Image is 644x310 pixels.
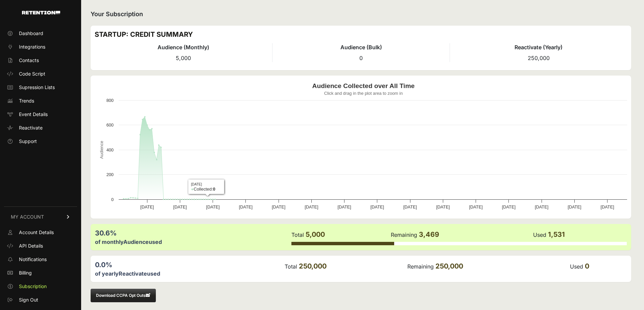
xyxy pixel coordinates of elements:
h2: Your Subscription [91,9,631,19]
span: 5,000 [176,55,191,61]
text: [DATE] [568,204,581,209]
div: 30.6% [95,228,291,238]
text: [DATE] [173,204,187,209]
div: of yearly used [95,270,284,278]
text: 600 [106,122,114,128]
span: API Details [19,243,43,249]
text: 200 [106,172,114,177]
span: Billing [19,270,32,276]
span: Subscription [19,283,47,290]
label: Audience [123,238,149,245]
svg: Audience Collected over All Time [95,80,632,215]
span: Integrations [19,44,45,50]
text: [DATE] [535,204,548,209]
span: Trends [19,97,34,104]
img: Retention.com [22,11,60,15]
span: MY ACCOUNT [11,214,44,220]
span: Supression Lists [19,84,55,91]
span: Support [19,138,37,145]
span: 250,000 [528,55,550,61]
text: 800 [106,98,114,103]
text: [DATE] [502,204,516,209]
span: Notifications [19,256,47,263]
text: [DATE] [436,204,450,209]
span: Account Details [19,229,54,236]
span: 0 [359,55,363,61]
span: 250,000 [299,262,327,270]
a: MY ACCOUNT [4,206,77,227]
a: Integrations [4,41,77,52]
a: Sign Out [4,294,77,305]
text: [DATE] [206,204,220,209]
text: [DATE] [371,204,384,209]
text: Audience Collected over All Time [312,82,415,89]
a: Notifications [4,254,77,265]
text: Audience [99,141,104,159]
label: Used [533,231,546,238]
a: Supression Lists [4,82,77,93]
span: 5,000 [306,230,325,238]
span: Dashboard [19,30,43,37]
text: [DATE] [338,204,351,209]
span: Event Details [19,111,48,118]
div: 0.0% [95,260,284,270]
a: Support [4,136,77,147]
label: Remaining [407,263,434,270]
span: 250,000 [435,262,463,270]
span: 1,531 [548,230,565,238]
a: Dashboard [4,28,77,39]
button: Download CCPA Opt Outs [91,289,156,302]
a: Subscription [4,281,77,292]
span: 0 [585,262,589,270]
a: Billing [4,267,77,278]
a: Event Details [4,109,77,120]
a: Contacts [4,55,77,66]
text: [DATE] [272,204,285,209]
text: [DATE] [305,204,318,209]
label: Total [291,231,304,238]
text: Click and drag in the plot area to zoom in [324,91,403,96]
span: Contacts [19,57,39,64]
h4: Reactivate (Yearly) [450,43,627,51]
div: of monthly used [95,238,291,246]
text: [DATE] [403,204,417,209]
span: Reactivate [19,124,43,131]
label: Reactivate [119,270,147,277]
h4: Audience (Bulk) [272,43,450,51]
text: 0 [111,197,114,202]
a: Code Script [4,68,77,79]
label: Used [570,263,583,270]
label: Total [285,263,297,270]
text: [DATE] [469,204,482,209]
a: Account Details [4,227,77,238]
text: [DATE] [600,204,614,209]
a: Trends [4,95,77,106]
span: 3,469 [419,230,439,238]
h4: Audience (Monthly) [95,43,272,51]
text: [DATE] [239,204,253,209]
text: [DATE] [140,204,154,209]
a: API Details [4,241,77,251]
span: Code Script [19,71,45,77]
span: Sign Out [19,297,38,303]
label: Remaining [391,231,417,238]
a: Reactivate [4,122,77,133]
h3: STARTUP: CREDIT SUMMARY [95,30,627,39]
text: 400 [106,147,114,152]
